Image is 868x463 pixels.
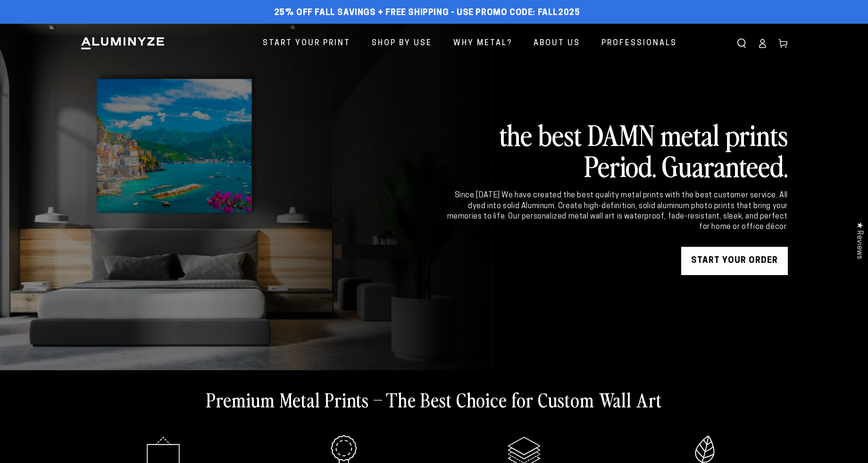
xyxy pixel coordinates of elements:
summary: Search our site [731,33,752,54]
h2: Premium Metal Prints – The Best Choice for Custom Wall Art [206,387,662,412]
span: 25% off FALL Savings + Free Shipping - Use Promo Code: FALL2025 [274,8,580,18]
div: Click to open Judge.me floating reviews tab [850,214,868,267]
a: Professionals [594,31,684,56]
span: Professionals [601,37,677,50]
span: Why Metal? [453,37,512,50]
h2: the best DAMN metal prints Period. Guaranteed. [445,119,788,181]
a: Why Metal? [446,31,519,56]
img: Aluminyze [80,36,165,50]
span: Shop By Use [372,37,432,50]
a: START YOUR Order [681,247,788,275]
div: Since [DATE] We have created the best quality metal prints with the best customer service. All dy... [445,190,788,233]
a: About Us [526,31,587,56]
span: Start Your Print [263,37,351,50]
a: Start Your Print [256,31,358,56]
a: Shop By Use [365,31,439,56]
span: About Us [534,37,580,50]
